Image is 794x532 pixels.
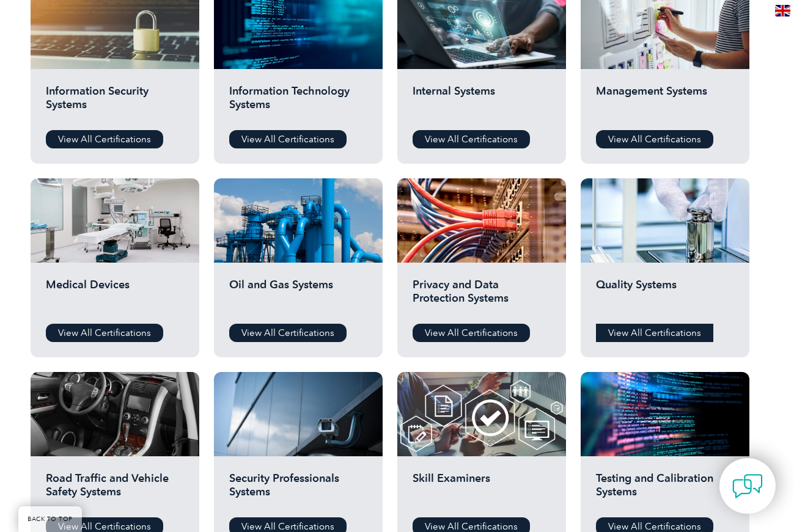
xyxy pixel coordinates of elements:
img: contact-chat.png [732,471,763,501]
a: View All Certifications [46,130,163,148]
a: BACK TO TOP [18,506,82,532]
h2: Security Professionals Systems [229,472,367,508]
h2: Oil and Gas Systems [229,278,367,315]
a: View All Certifications [596,130,713,148]
h2: Information Security Systems [46,84,184,121]
a: View All Certifications [229,130,347,148]
a: View All Certifications [229,324,347,342]
h2: Road Traffic and Vehicle Safety Systems [46,472,184,508]
h2: Management Systems [596,84,734,121]
a: View All Certifications [46,324,163,342]
a: View All Certifications [413,130,530,148]
h2: Skill Examiners [413,472,551,508]
h2: Privacy and Data Protection Systems [413,278,551,315]
h2: Internal Systems [413,84,551,121]
a: View All Certifications [596,324,713,342]
h2: Medical Devices [46,278,184,315]
h2: Information Technology Systems [229,84,367,121]
a: View All Certifications [413,324,530,342]
img: en [775,5,790,16]
h2: Testing and Calibration Systems [596,472,734,508]
h2: Quality Systems [596,278,734,315]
